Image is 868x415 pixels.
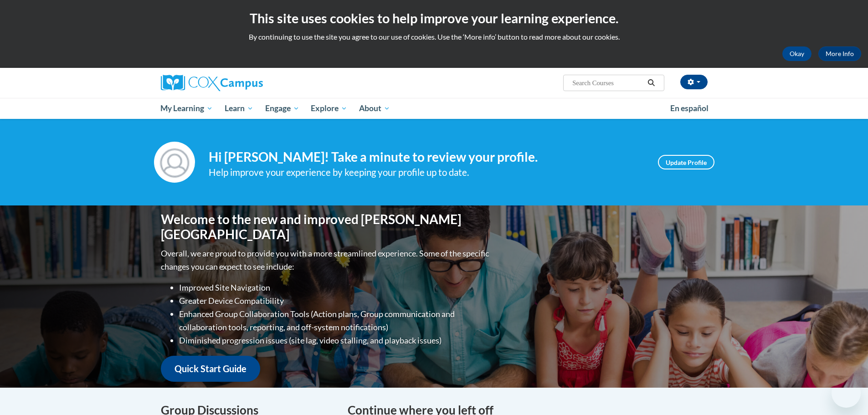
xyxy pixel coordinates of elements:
[644,77,658,88] button: Search
[7,9,861,27] h2: This site uses cookies to help improve your learning experience.
[782,46,812,61] button: Okay
[154,142,195,183] img: Profile Image
[179,307,491,334] li: Enhanced Group Collaboration Tools (Action plans, Group communication and collaboration tools, re...
[832,379,861,408] iframe: Button to launch messaging window
[161,247,491,273] p: Overall, we are proud to provide you with a more streamlined experience. Some of the specific cha...
[155,98,219,119] a: My Learning
[179,281,491,294] li: Improved Site Navigation
[658,155,714,169] a: Update Profile
[160,103,213,114] span: My Learning
[818,46,861,61] a: More Info
[209,165,644,180] div: Help improve your experience by keeping your profile up to date.
[161,75,334,91] a: Cox Campus
[311,103,347,114] span: Explore
[359,103,390,114] span: About
[353,98,396,119] a: About
[664,99,714,118] a: En español
[161,212,491,242] h1: Welcome to the new and improved [PERSON_NAME][GEOGRAPHIC_DATA]
[7,32,861,42] p: By continuing to use the site you agree to our use of cookies. Use the ‘More info’ button to read...
[305,98,353,119] a: Explore
[179,334,491,347] li: Diminished progression issues (site lag, video stalling, and playback issues)
[680,75,708,89] button: Account Settings
[265,103,299,114] span: Engage
[209,149,644,165] h4: Hi [PERSON_NAME]! Take a minute to review your profile.
[571,77,644,88] input: Search Courses
[670,103,709,113] span: En español
[259,98,305,119] a: Engage
[219,98,259,119] a: Learn
[179,294,491,307] li: Greater Device Compatibility
[161,356,260,382] a: Quick Start Guide
[161,75,263,91] img: Cox Campus
[225,103,253,114] span: Learn
[147,98,721,119] div: Main menu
